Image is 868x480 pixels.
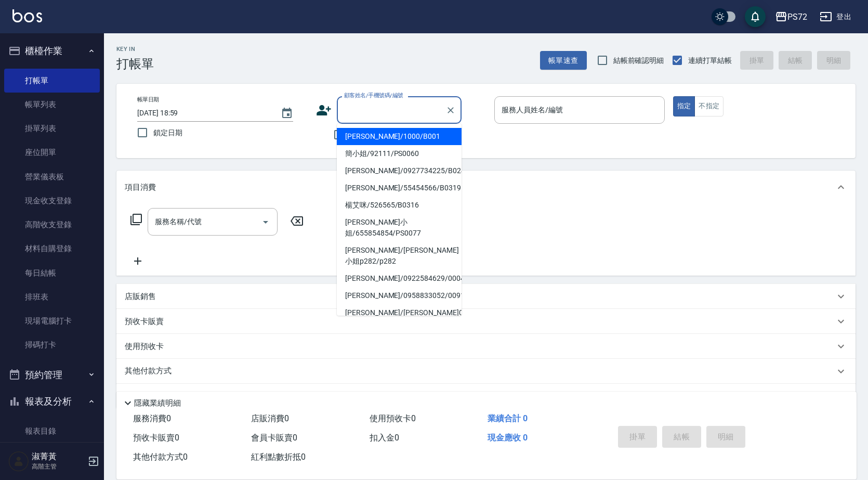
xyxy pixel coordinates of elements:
[4,285,100,309] a: 排班表
[4,165,100,189] a: 營業儀表板
[125,366,177,377] p: 其他付款方式
[337,162,462,179] li: [PERSON_NAME]/0927734225/B0244
[251,433,297,443] span: 會員卡販賣 0
[116,171,856,204] div: 項目消費
[337,128,462,145] li: [PERSON_NAME]/1000/B001
[488,413,528,423] span: 業績合計 0
[133,433,179,443] span: 預收卡販賣 0
[153,127,182,138] span: 鎖定日期
[125,391,164,402] p: 備註及來源
[116,309,856,334] div: 預收卡販賣
[540,51,587,70] button: 帳單速查
[4,116,100,140] a: 掛單列表
[116,57,154,71] h3: 打帳單
[488,433,528,443] span: 現金應收 0
[443,103,458,118] button: Clear
[125,291,156,302] p: 店販銷售
[134,398,181,409] p: 隱藏業績明細
[116,359,856,384] div: 其他付款方式
[370,433,399,443] span: 扣入金 0
[370,413,416,423] span: 使用預收卡 0
[251,413,289,423] span: 店販消費 0
[787,10,807,23] div: PS72
[116,384,856,409] div: 備註及來源
[257,214,274,230] button: Open
[337,179,462,197] li: [PERSON_NAME]/55454566/B0319
[133,413,171,423] span: 服務消費 0
[274,101,299,126] button: Choose date, selected date is 2025-09-04
[137,96,159,103] label: 帳單日期
[251,452,306,462] span: 紅利點數折抵 0
[4,213,100,237] a: 高階收支登錄
[337,197,462,214] li: 楊艾咪/526565/B0316
[771,6,811,28] button: PS72
[673,96,695,116] button: 指定
[116,284,856,309] div: 店販銷售
[125,316,164,327] p: 預收卡販賣
[32,462,85,471] p: 高階主管
[4,419,100,443] a: 報表目錄
[116,334,856,359] div: 使用預收卡
[688,55,732,66] span: 連續打單結帳
[32,451,85,462] h5: 淑菁黃
[337,242,462,270] li: [PERSON_NAME]/[PERSON_NAME]小姐p282/p282
[4,333,100,357] a: 掃碼打卡
[137,105,270,122] input: YYYY/MM/DD hh:mm
[745,6,766,27] button: save
[4,361,100,388] button: 預約管理
[4,261,100,285] a: 每日結帳
[4,237,100,261] a: 材料自購登錄
[337,287,462,304] li: [PERSON_NAME]/0958833052/0091
[337,145,462,162] li: 簡小姐/92111/PS0060
[337,270,462,287] li: [PERSON_NAME]/0922584629/0004
[4,93,100,116] a: 帳單列表
[4,37,100,64] button: 櫃檯作業
[116,46,154,53] h2: Key In
[4,69,100,93] a: 打帳單
[4,189,100,213] a: 現金收支登錄
[8,451,29,472] img: Person
[344,92,403,99] label: 顧客姓名/手機號碼/編號
[133,452,188,462] span: 其他付款方式 0
[337,304,462,321] li: [PERSON_NAME]/[PERSON_NAME]0073/0073
[613,55,664,66] span: 結帳前確認明細
[4,388,100,415] button: 報表及分析
[337,214,462,242] li: [PERSON_NAME]小姐/655854854/PS0077
[125,341,164,352] p: 使用預收卡
[4,140,100,164] a: 座位開單
[816,7,856,27] button: 登出
[694,96,724,116] button: 不指定
[12,9,42,22] img: Logo
[125,182,156,193] p: 項目消費
[4,309,100,333] a: 現場電腦打卡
